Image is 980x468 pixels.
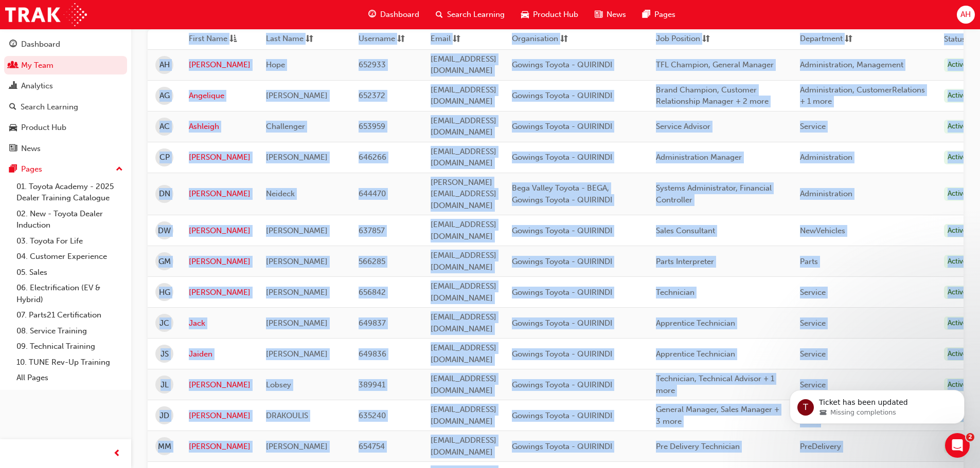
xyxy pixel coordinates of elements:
span: 637857 [359,226,385,235]
span: Administration, CustomerRelations + 1 more [800,85,925,106]
span: Administration [800,153,852,162]
button: Last Namesorting-icon [266,33,323,46]
button: Organisationsorting-icon [512,33,568,46]
span: Service [800,349,826,359]
span: [PERSON_NAME] [266,91,328,100]
span: guage-icon [9,40,17,49]
span: [PERSON_NAME] [266,153,328,162]
span: Gowings Toyota - QUIRINDI [512,153,612,162]
span: [PERSON_NAME] [266,288,328,297]
div: Dashboard [21,39,60,50]
span: Administration [800,189,852,198]
span: 649836 [359,349,386,359]
span: News [607,9,626,21]
span: 644470 [359,189,386,198]
span: MM [158,441,171,453]
div: Active [944,316,971,330]
a: [PERSON_NAME] [189,225,251,237]
span: 2 [966,433,974,441]
a: Angelique [189,90,251,102]
span: Last Name [266,33,304,46]
span: Gowings Toyota - QUIRINDI [512,442,612,451]
span: JS [161,348,169,360]
span: [EMAIL_ADDRESS][DOMAIN_NAME] [431,405,496,426]
a: Search Learning [4,98,127,117]
span: Technician [656,288,694,297]
a: Ashleigh [189,121,251,133]
button: Pages [4,160,127,179]
span: car-icon [521,8,529,21]
span: Pre Delivery Technician [656,442,740,451]
span: Gowings Toyota - QUIRINDI [512,60,612,69]
img: Trak [5,3,87,26]
span: DW [158,225,171,237]
span: Dashboard [380,9,419,21]
span: Technician, Technical Advisor + 1 more [656,374,774,395]
span: Parts [800,257,818,266]
span: JC [159,317,169,329]
span: pages-icon [643,8,650,21]
span: Organisation [512,33,558,46]
span: [EMAIL_ADDRESS][DOMAIN_NAME] [431,220,496,241]
span: chart-icon [9,82,17,91]
button: First Nameasc-icon [189,33,245,46]
span: [EMAIL_ADDRESS][DOMAIN_NAME] [431,312,496,333]
span: pages-icon [9,165,17,174]
span: [EMAIL_ADDRESS][DOMAIN_NAME] [431,343,496,364]
a: 07. Parts21 Certification [12,307,127,323]
button: AH [957,6,975,24]
span: AC [159,121,170,133]
span: [EMAIL_ADDRESS][DOMAIN_NAME] [431,282,496,303]
div: Search Learning [21,101,78,113]
span: Gowings Toyota - QUIRINDI [512,122,612,131]
a: Jack [189,317,251,329]
span: AH [159,59,170,71]
span: [PERSON_NAME] [266,442,328,451]
span: Sales Consultant [656,226,715,235]
a: [PERSON_NAME] [189,188,251,200]
span: 389941 [359,380,385,389]
span: Parts Interpreter [656,257,714,266]
a: 09. Technical Training [12,339,127,354]
a: [PERSON_NAME] [189,287,251,298]
th: Status [944,33,966,45]
span: up-icon [116,163,123,176]
span: DRAKOULIS [266,411,308,420]
a: [PERSON_NAME] [189,410,251,422]
div: Active [944,120,971,134]
span: asc-icon [229,33,237,46]
div: Active [944,347,971,361]
div: Active [944,224,971,238]
a: car-iconProduct Hub [513,4,586,25]
span: Apprentice Technician [656,319,735,328]
a: news-iconNews [586,4,634,25]
span: sorting-icon [845,33,852,46]
button: Usernamesorting-icon [359,33,415,46]
a: [PERSON_NAME] [189,379,251,391]
button: Emailsorting-icon [431,33,487,46]
span: sorting-icon [560,33,568,46]
span: 654754 [359,442,385,451]
a: pages-iconPages [634,4,684,25]
div: Active [944,151,971,164]
div: Active [944,89,971,103]
div: Analytics [21,80,53,92]
span: Gowings Toyota - QUIRINDI [512,226,612,235]
span: DN [159,188,170,200]
span: search-icon [436,8,443,21]
a: 04. Customer Experience [12,249,127,265]
span: people-icon [9,61,17,70]
button: Job Positionsorting-icon [656,33,712,46]
span: 646266 [359,153,386,162]
span: guage-icon [368,8,376,21]
span: AH [960,9,971,21]
span: Lobsey [266,380,291,389]
span: Service [800,122,826,131]
span: Systems Administrator, Financial Controller [656,183,772,204]
span: [PERSON_NAME] [266,257,328,266]
div: Active [944,286,971,299]
span: HG [159,287,170,298]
